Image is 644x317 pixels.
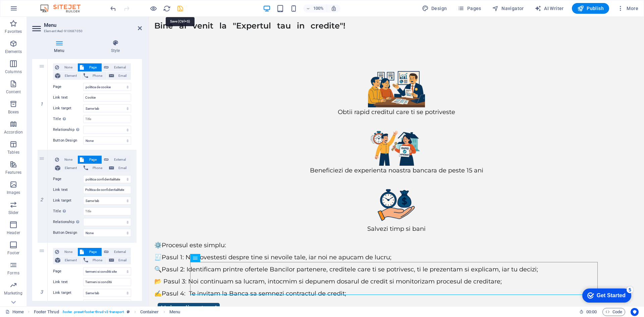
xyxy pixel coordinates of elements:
label: Title [53,300,83,308]
span: Page [86,156,100,164]
p: Accordion [4,129,23,135]
button: Email [107,72,131,80]
em: 1 [37,101,47,107]
label: Link text [53,186,83,194]
input: Title [83,300,131,308]
label: Link text [53,278,83,286]
button: 100% [303,4,327,12]
button: Usercentrics [631,308,639,316]
button: undo [109,4,117,12]
p: Forms [7,270,19,276]
div: 5 [50,1,56,8]
i: On resize automatically adjust zoom level to fit chosen device. [331,5,337,11]
input: Link text... [83,278,131,286]
button: Publish [572,3,609,14]
div: Get Started [20,7,49,13]
p: Elements [5,49,22,54]
img: Editor Logo [39,4,89,12]
h3: Element #ed-910687050 [44,28,128,34]
nav: breadcrumb [34,308,180,316]
button: Element [53,164,81,172]
button: Phone [82,72,107,80]
span: Element [62,256,79,264]
label: Link text [53,94,83,102]
span: AI Writer [535,5,564,12]
span: Element [62,164,79,172]
p: Favorites [5,29,22,34]
p: Boxes [8,109,19,115]
em: 2 [37,197,47,202]
em: 3 [37,289,47,295]
div: Design (Ctrl+Alt+Y) [419,3,450,14]
span: External [111,156,129,164]
span: Click to select. Double-click to edit [140,308,159,316]
button: Element [53,72,81,80]
button: External [102,248,131,256]
i: Undo: Change menu items (Ctrl+Z) [109,5,117,12]
div: Get Started 5 items remaining, 0% complete [5,3,54,17]
label: Relationship [53,218,83,226]
button: Page [78,248,102,256]
button: Page [78,156,102,164]
h6: Session time [579,308,597,316]
p: Tables [7,150,19,155]
label: Relationship [53,126,83,134]
p: Marketing [4,290,22,296]
label: Link target [53,197,83,205]
button: Code [602,308,625,316]
button: Navigator [489,3,527,14]
span: Click to select. Double-click to edit [34,308,59,316]
button: External [102,156,131,164]
button: Element [53,256,81,264]
span: Page [86,63,100,71]
i: This element is a customizable preset [127,310,130,314]
button: Email [107,164,131,172]
input: Link text... [83,186,131,194]
label: Page [53,175,83,183]
span: : [591,309,592,314]
label: Button Design [53,229,83,237]
span: None [61,248,75,256]
h4: Menu [32,40,89,54]
button: reload [163,4,171,12]
p: Slider [8,210,19,215]
label: Title [53,207,83,215]
button: None [53,156,77,164]
p: Features [5,170,21,175]
span: More [617,5,638,12]
label: Title [53,115,83,123]
span: Phone [90,256,105,264]
span: Email [116,164,129,172]
i: Reload page [163,5,171,12]
button: Phone [82,256,107,264]
span: Click to select. Double-click to edit [169,308,180,316]
span: None [61,63,75,71]
span: None [61,156,75,164]
span: . footer .preset-footer-thrud-v3-transport [62,308,124,316]
span: 00 00 [586,308,597,316]
label: Page [53,267,83,275]
p: Columns [5,69,22,74]
h2: Menu [44,22,142,28]
button: None [53,63,77,71]
button: Email [107,256,131,264]
a: Click to cancel selection. Double-click to open Pages [5,308,24,316]
span: Phone [90,164,105,172]
input: Title [83,115,131,123]
p: Images [7,190,20,195]
span: Email [116,72,129,80]
span: External [111,63,129,71]
h4: Style [89,40,142,54]
span: Phone [90,72,105,80]
button: save [176,4,184,12]
span: External [111,248,129,256]
p: Footer [7,250,19,256]
span: Pages [458,5,481,12]
button: Phone [82,164,107,172]
button: External [102,63,131,71]
label: Page [53,83,83,91]
button: AI Writer [532,3,567,14]
span: Element [62,72,79,80]
label: Link target [53,289,83,297]
input: Title [83,207,131,215]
